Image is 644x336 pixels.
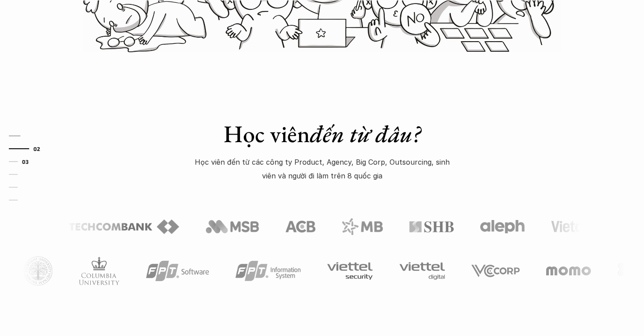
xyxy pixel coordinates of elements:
[9,156,51,167] a: 03
[189,155,455,182] p: Học viên đến từ các công ty Product, Agency, Big Corp, Outsourcing, sinh viên và người đi làm trê...
[167,120,477,148] h1: Học viên
[22,158,29,165] strong: 03
[310,118,420,149] em: đến từ đâu?
[9,143,51,154] a: 02
[33,146,40,152] strong: 02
